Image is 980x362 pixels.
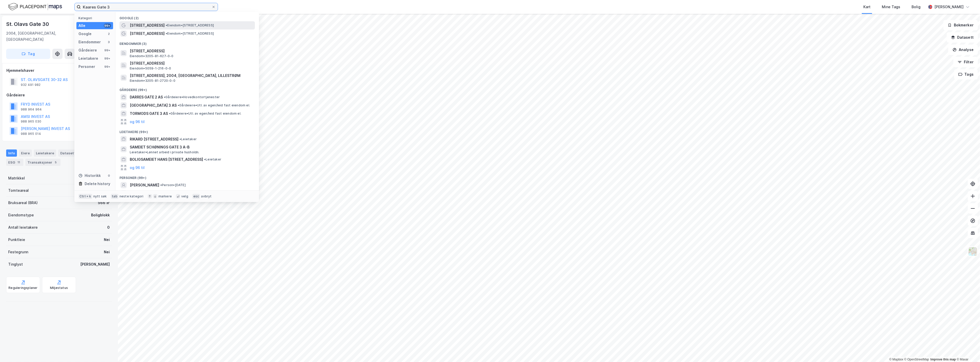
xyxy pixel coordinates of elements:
div: Datasett [58,149,77,157]
div: Info [6,149,17,157]
span: [GEOGRAPHIC_DATA] 3 AS [130,102,177,108]
div: 99+ [104,24,111,28]
div: 99+ [104,48,111,52]
div: Reguleringsplaner [8,286,37,290]
button: Tags [954,69,978,79]
span: RIKARD [STREET_ADDRESS] [130,136,178,142]
div: Nei [104,237,110,243]
div: avbryt [201,194,212,198]
div: 99+ [104,65,111,69]
div: 3 [107,40,111,44]
div: Eiendommer (3) [115,38,259,47]
span: Eiendom • [STREET_ADDRESS] [166,32,214,36]
span: • [204,157,206,161]
button: Analyse [948,45,978,55]
div: neste kategori [119,194,144,198]
div: Eiendomstype [8,212,34,218]
div: Ctrl + k [78,194,92,199]
span: [PERSON_NAME] [130,182,159,188]
a: Mapbox [889,358,903,361]
div: Kategori [78,16,113,20]
div: Eiendommer [78,39,101,45]
span: [STREET_ADDRESS] [130,31,165,37]
img: logo.f888ab2527a4732fd821a326f86c7f29.svg [8,2,62,11]
span: TORMODS GATE 3 AS [130,110,168,117]
img: Z [968,247,978,256]
div: Kart [863,4,871,10]
div: velg [181,194,188,198]
div: Gårdeiere (99+) [115,84,259,93]
div: Gårdeiere [6,92,112,98]
span: • [179,137,181,141]
div: 99+ [104,56,111,61]
span: Eiendom • [STREET_ADDRESS] [166,23,214,27]
div: Festegrunn [8,249,28,255]
span: Eiendom • 3205-81-2720-0-0 [130,79,175,83]
span: Eiendom • 5059-1-216-0-0 [130,66,171,71]
div: 2 [107,32,111,36]
div: 2004, [GEOGRAPHIC_DATA], [GEOGRAPHIC_DATA] [6,30,83,43]
span: Gårdeiere • Utl. av egen/leid fast eiendom el. [169,112,241,116]
div: Bolig [912,4,921,10]
div: Tinglyst [8,261,23,267]
span: Gårdeiere • Utl. av egen/leid fast eiendom el. [178,103,250,107]
div: Mine Tags [882,4,900,10]
div: Transaksjoner [25,159,61,166]
div: 988 965 030 [21,119,41,124]
div: Personer [78,64,95,70]
span: DARRES GATE 2 AS [130,94,163,100]
div: St. Olavs Gate 30 [6,20,50,28]
a: Improve this map [931,358,956,361]
div: Bruksareal (BRA) [8,200,38,206]
div: 0 [107,224,110,230]
div: Historikk [78,173,101,179]
span: • [169,112,171,115]
button: Datasett [947,32,978,43]
button: Bokmerker [943,20,978,30]
button: Tag [6,49,50,59]
div: Google (2) [115,12,259,21]
div: 988 965 014 [21,132,41,136]
span: Leietaker • Lønnet arbeid i private husholdn. [130,150,199,154]
div: Antall leietakere [8,224,38,230]
div: Leietakere [34,149,56,157]
div: 932 491 982 [21,83,41,87]
div: 5 [53,160,58,165]
a: OpenStreetMap [904,358,929,361]
div: Alle [78,23,85,29]
div: Boligblokk [91,212,110,218]
span: [STREET_ADDRESS] [130,22,165,28]
span: [STREET_ADDRESS], 2004, [GEOGRAPHIC_DATA], LILLESTRØM [130,73,253,79]
div: 0 [107,174,111,178]
span: [STREET_ADDRESS] [130,48,253,54]
div: esc [192,194,200,199]
div: [PERSON_NAME] [934,4,964,10]
span: • [164,95,165,99]
button: og 96 til [130,165,145,171]
div: Matrikkel [8,175,25,181]
div: Hjemmelshaver [6,67,112,74]
span: • [166,32,167,35]
div: 566 ㎡ [98,200,110,206]
span: Gårdeiere • Hovedkontortjenester [164,95,220,99]
div: tab [111,194,118,199]
button: og 96 til [130,119,145,125]
span: Leietaker [179,137,197,141]
div: Punktleie [8,237,25,243]
div: [PERSON_NAME] [80,261,110,267]
div: Kontrollprogram for chat [954,337,980,362]
div: markere [158,194,172,198]
span: Person • [DATE] [160,183,186,187]
span: • [178,103,179,107]
span: [STREET_ADDRESS] [130,60,253,66]
div: Google [78,31,92,37]
iframe: Chat Widget [954,337,980,362]
span: SAMEIET SCHØNINGS GATE 3 A-B [130,144,253,150]
input: Søk på adresse, matrikkel, gårdeiere, leietakere eller personer [81,3,212,11]
span: Leietaker [204,157,221,162]
button: Filter [953,57,978,67]
span: Eiendom • 3205-81-627-0-0 [130,54,174,58]
div: 11 [16,160,21,165]
span: • [160,183,162,187]
div: 988 964 964 [21,107,42,112]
